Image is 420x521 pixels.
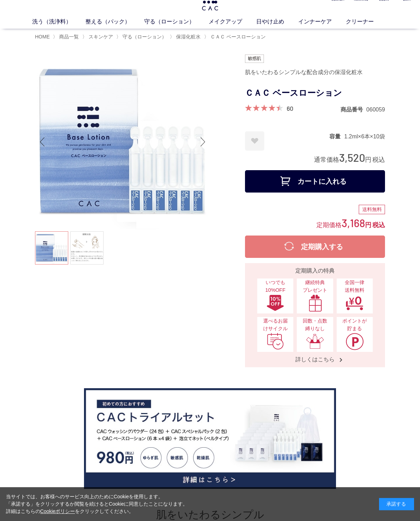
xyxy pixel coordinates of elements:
[82,34,115,40] li: 〉
[175,34,201,39] a: 保湿化粧水
[245,131,264,151] a: お気に入りに登録する
[116,34,168,40] li: 〉
[266,333,285,350] img: 選べるお届けサイクル
[342,216,365,229] span: 3,168
[209,34,266,39] a: ＣＡＣ ベースローション
[314,156,339,163] span: 通常価格
[170,34,202,40] li: 〉
[379,498,414,510] div: 承諾する
[53,34,80,40] li: 〉
[329,133,344,140] dt: 容量
[245,236,385,258] button: 定期購入する
[6,493,188,515] div: 当サイトでは、お客様へのサービス向上のためにCookieを使用します。 「承諾する」をクリックするか閲覧を続けるとCookieに同意したことになります。 詳細はこちらの をクリックしてください。
[344,133,385,140] dd: 1.2ml×6本×10袋
[346,17,388,26] a: クリーナー
[359,205,385,215] div: 送料無料
[365,156,371,163] span: 円
[340,317,369,332] span: ポイントが貯まる
[245,85,385,101] h1: ＣＡＣ ベースローション
[340,279,369,294] span: 全国一律 送料無料
[339,151,365,164] span: 3,520
[365,222,371,229] span: 円
[345,294,364,312] img: 全国一律送料無料
[261,317,290,332] span: 選べるお届けサイクル
[40,508,75,514] a: Cookieポリシー
[87,34,113,39] a: スキンケア
[176,34,201,39] span: 保湿化粧水
[261,279,290,294] span: いつでも10%OFF
[35,128,49,156] div: Previous slide
[59,34,79,39] span: 商品一覧
[89,34,113,39] span: スキンケア
[85,17,144,26] a: 整える（パック）
[144,17,209,26] a: 守る（ローション）
[122,34,167,39] span: 守る（ローション）
[372,222,385,229] span: 税込
[32,17,85,26] a: 洗う（洗浄料）
[345,333,364,350] img: ポイントが貯まる
[35,34,50,39] a: HOME
[306,333,324,350] img: 回数・点数縛りなし
[287,104,293,112] a: 60
[288,356,342,363] span: 詳しくはこちら
[306,294,324,312] img: 継続特典プレゼント
[266,294,285,312] img: いつでも10%OFF
[84,388,336,489] img: CACトライアルセット
[209,17,256,26] a: メイクアップ
[121,34,167,39] a: 守る（ローション）
[300,317,329,332] span: 回数・点数縛りなし
[58,34,79,39] a: 商品一覧
[256,17,298,26] a: 日やけ止め
[316,221,342,229] span: 定期価格
[210,34,266,39] span: ＣＡＣ ベースローション
[366,106,385,113] dd: 060059
[245,55,264,63] img: 敏感肌
[298,17,346,26] a: インナーケア
[245,66,385,78] div: 肌をいたわるシンプルな配合成分の保湿化粧水
[248,267,382,275] div: 定期購入の特典
[35,55,210,229] img: ＣＡＣ ベースローション
[245,170,385,193] button: カートに入れる
[341,106,366,113] dt: 商品番号
[204,34,267,40] li: 〉
[300,279,329,294] span: 継続特典 プレゼント
[372,156,385,163] span: 税込
[196,128,210,156] div: Next slide
[245,263,385,367] a: 定期購入の特典 いつでも10%OFFいつでも10%OFF 継続特典プレゼント継続特典プレゼント 全国一律送料無料全国一律送料無料 選べるお届けサイクル選べるお届けサイクル 回数・点数縛りなし回数...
